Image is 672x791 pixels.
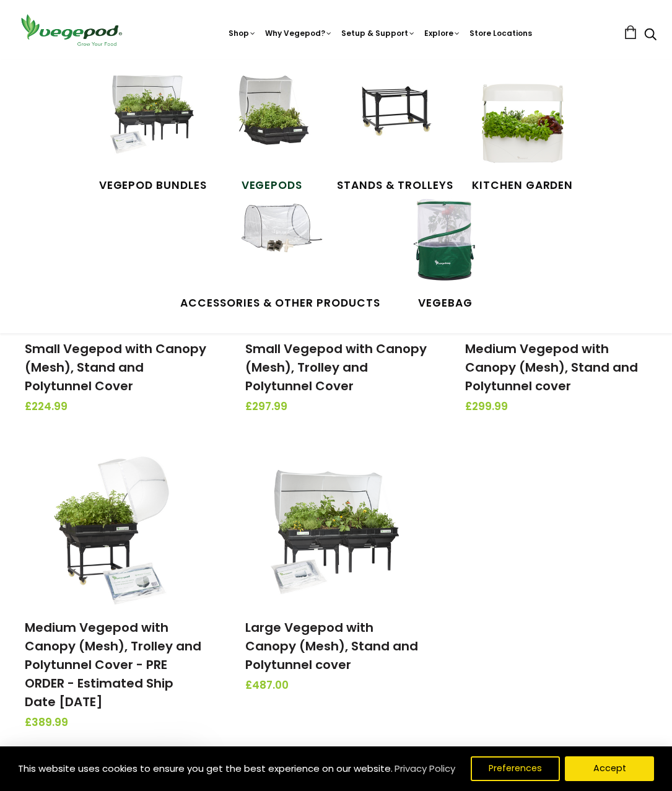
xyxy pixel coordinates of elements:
a: Vegepods [225,76,318,193]
img: Vegepod [15,12,127,48]
button: Accept [565,756,654,781]
img: Vegepod Bundles [107,76,199,168]
span: £299.99 [465,399,647,415]
span: Vegepods [225,178,318,194]
span: VegeBag [399,295,492,312]
a: Setup & Support [341,28,416,38]
span: £389.99 [25,715,207,731]
span: Stands & Trolleys [337,178,453,194]
img: Raised Garden Kits [225,76,318,168]
span: Kitchen Garden [472,178,573,194]
span: £224.99 [25,399,207,415]
a: Why Vegepod? [265,28,333,38]
a: Large Vegepod with Canopy (Mesh), Stand and Polytunnel cover [245,619,418,673]
a: VegeBag [399,193,492,311]
span: Vegepod Bundles [99,178,207,194]
a: Explore [424,28,461,38]
img: Accessories & Other Products [233,193,326,286]
a: Vegepod Bundles [99,76,207,193]
a: Medium Vegepod with Canopy (Mesh), Trolley and Polytunnel Cover - PRE ORDER - Estimated Ship Date... [25,619,201,710]
a: Small Vegepod with Canopy (Mesh), Stand and Polytunnel Cover [25,340,206,395]
img: Medium Vegepod with Canopy (Mesh), Trolley and Polytunnel Cover - PRE ORDER - Estimated Ship Date... [51,450,181,605]
img: Large Vegepod with Canopy (Mesh), Stand and Polytunnel cover [271,450,401,605]
a: Search [644,29,657,42]
a: Small Vegepod with Canopy (Mesh), Trolley and Polytunnel Cover [245,340,427,395]
a: Medium Vegepod with Canopy (Mesh), Stand and Polytunnel cover [465,340,638,395]
a: Accessories & Other Products [180,193,380,311]
span: This website uses cookies to ensure you get the best experience on our website. [18,762,393,775]
a: Stands & Trolleys [337,76,453,193]
img: Stands & Trolleys [349,76,442,168]
span: Accessories & Other Products [180,295,380,312]
button: Preferences [471,756,560,781]
a: Privacy Policy (opens in a new tab) [393,758,457,780]
a: Shop [229,28,256,66]
span: £297.99 [245,399,427,415]
a: Kitchen Garden [472,76,573,193]
img: VegeBag [399,193,492,286]
span: £487.00 [245,678,427,694]
a: Store Locations [469,28,532,38]
img: Kitchen Garden [476,76,569,168]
